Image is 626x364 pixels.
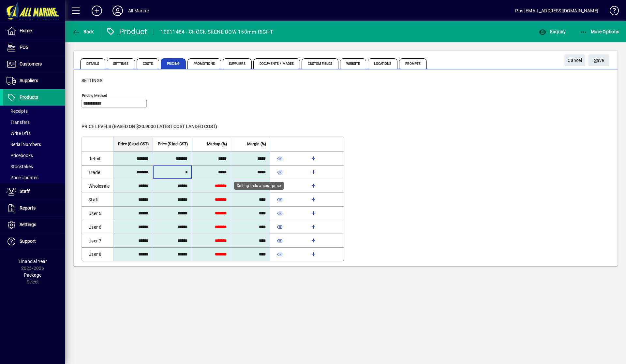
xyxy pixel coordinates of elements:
[539,29,566,34] span: Enquiry
[3,217,65,233] a: Settings
[106,26,147,37] div: Product
[88,140,97,148] span: Level
[399,58,427,69] span: Prompts
[118,140,149,148] span: Price ($ excl GST)
[7,142,41,147] span: Serial Numbers
[86,5,107,17] button: Add
[82,234,113,247] td: User 7
[3,233,65,250] a: Support
[3,73,65,89] a: Suppliers
[7,131,31,136] span: Write Offs
[187,58,221,69] span: Promotions
[568,55,582,66] span: Cancel
[107,5,128,17] button: Profile
[3,23,65,39] a: Home
[82,93,107,98] mat-label: Pricing method
[207,140,227,148] span: Markup (%)
[20,205,36,211] span: Reports
[7,175,38,180] span: Price Updates
[594,55,604,66] span: ave
[20,28,32,33] span: Home
[107,58,135,69] span: Settings
[7,109,28,114] span: Receipts
[3,161,65,172] a: Stocktakes
[128,6,149,16] div: All Marine
[247,140,266,148] span: Margin (%)
[20,239,36,244] span: Support
[537,26,567,37] button: Enquiry
[7,153,33,158] span: Pricebooks
[82,193,113,206] td: Staff
[158,140,188,148] span: Price ($ incl GST)
[137,58,159,69] span: Costs
[72,29,94,34] span: Back
[160,27,273,37] div: 10011484 - CHOCK SKENE BOW 150mm RIGHT
[368,58,397,69] span: Locations
[3,56,65,72] a: Customers
[7,120,30,125] span: Transfers
[65,26,101,37] app-page-header-button: Back
[82,124,217,129] span: Price levels (based on $20.9000 Latest cost landed cost)
[3,172,65,183] a: Price Updates
[578,26,621,37] button: More Options
[20,189,30,194] span: Staff
[253,58,300,69] span: Documents / Images
[80,58,105,69] span: Details
[82,165,113,179] td: Trade
[82,247,113,261] td: User 8
[223,58,252,69] span: Suppliers
[3,150,65,161] a: Pricebooks
[589,54,609,66] button: Save
[234,182,284,190] div: Selling below cost price
[24,272,41,278] span: Package
[3,106,65,117] a: Receipts
[3,200,65,216] a: Reports
[302,58,338,69] span: Custom Fields
[564,54,585,66] button: Cancel
[7,164,33,169] span: Stocktakes
[20,95,38,100] span: Products
[605,1,618,22] a: Knowledge Base
[340,58,366,69] span: Website
[82,179,113,193] td: Wholesale
[20,78,38,83] span: Suppliers
[20,45,28,50] span: POS
[161,58,186,69] span: Pricing
[19,259,47,264] span: Financial Year
[82,152,113,165] td: Retail
[580,29,619,34] span: More Options
[594,58,597,63] span: S
[515,6,598,16] div: Pos [EMAIL_ADDRESS][DOMAIN_NAME]
[3,128,65,139] a: Write Offs
[3,39,65,56] a: POS
[3,139,65,150] a: Serial Numbers
[82,78,102,83] span: Settings
[82,206,113,220] td: User 5
[70,26,96,37] button: Back
[3,117,65,128] a: Transfers
[20,222,36,227] span: Settings
[3,183,65,200] a: Staff
[82,220,113,234] td: User 6
[20,61,42,66] span: Customers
